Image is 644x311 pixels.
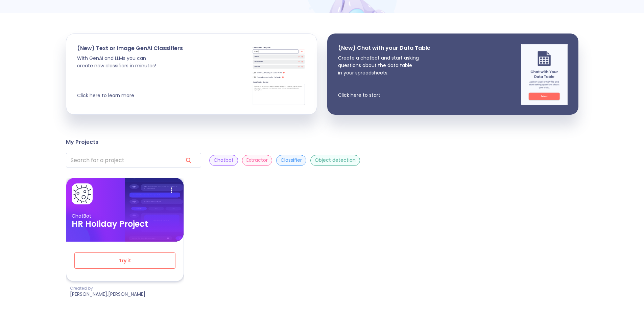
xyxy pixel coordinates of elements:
[74,252,175,269] button: Try it
[281,157,302,163] p: Classifier
[214,157,234,163] p: Chatbot
[70,286,145,291] p: Created by
[252,45,306,106] img: cards stack img
[66,139,98,146] h4: My Projects
[77,54,183,99] p: With GenAI and LLMs you can create new classifiers in minutes! Click here to learn more
[86,257,164,265] span: Try it
[77,45,183,52] p: (New) Text or Image GenAI Classifiers
[72,213,178,219] p: ChatBot
[338,44,430,51] p: (New) Chat with your Data Table
[315,157,356,163] p: Object detection
[521,44,568,105] img: chat img
[73,184,92,203] img: card avatar
[72,219,178,229] h3: HR Holiday Project
[70,291,145,297] p: [PERSON_NAME].[PERSON_NAME]
[246,157,268,163] p: Extractor
[66,200,112,286] img: card ellipse
[338,54,430,99] p: Create a chatbot and start asking questions about the data table in your spreadsheets. Click here...
[66,153,177,168] input: search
